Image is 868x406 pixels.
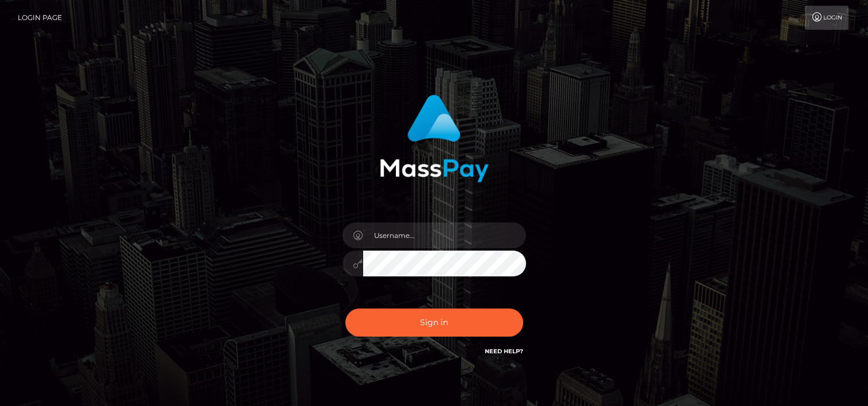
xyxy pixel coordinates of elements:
[380,95,489,182] img: MassPay Login
[363,222,526,248] input: Username...
[485,348,523,355] a: Need Help?
[805,6,848,30] a: Login
[18,6,62,30] a: Login Page
[345,309,523,337] button: Sign in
